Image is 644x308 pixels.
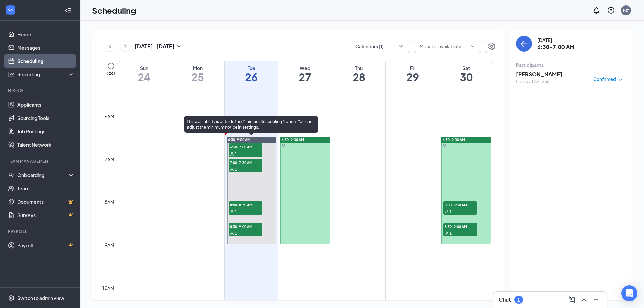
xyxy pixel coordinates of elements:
[229,159,262,166] span: 7:00-7:30 AM
[593,76,616,83] span: Confirmed
[175,42,183,50] svg: SmallChevronDown
[445,210,449,214] svg: User
[580,296,588,304] svg: ChevronUp
[230,167,234,171] svg: User
[17,54,75,68] a: Scheduling
[332,65,385,71] div: Thu
[171,65,224,71] div: Mon
[591,294,601,305] button: Minimize
[7,7,14,13] svg: WorkstreamLogo
[235,167,237,172] span: 1
[117,65,171,71] div: Sun
[520,40,528,48] svg: ArrowLeft
[282,144,285,147] svg: Sync
[17,125,75,138] a: Job Postings
[229,201,262,208] span: 8:00-8:30 AM
[499,296,511,303] h3: Chat
[225,61,278,86] a: August 26, 2025
[17,98,75,111] a: Applicants
[386,61,439,86] a: August 29, 2025
[101,284,116,292] div: 10am
[623,7,629,13] div: R#
[488,42,496,50] svg: Settings
[443,223,477,230] span: 8:30-9:00 AM
[516,36,532,52] button: back-button
[8,172,15,178] svg: UserCheck
[105,41,115,51] button: ChevronLeft
[485,40,498,53] button: Settings
[537,37,574,43] div: [DATE]
[17,295,64,301] div: Switch to admin view
[107,62,115,70] svg: Clock
[117,71,171,83] h1: 24
[17,239,75,252] a: PayrollCrown
[103,198,116,206] div: 8am
[235,151,237,156] span: 1
[65,7,71,14] svg: Collapse
[8,158,73,164] div: Team Management
[17,27,75,41] a: Home
[8,229,73,234] div: Payroll
[230,231,234,235] svg: User
[443,137,465,142] span: 6:30-9:00 AM
[225,65,278,71] div: Tue
[230,152,234,156] svg: User
[332,61,385,86] a: August 28, 2025
[92,5,136,16] h1: Scheduling
[443,201,477,208] span: 8:00-8:30 AM
[278,61,332,86] a: August 27, 2025
[445,231,449,235] svg: User
[17,138,75,151] a: Talent Network
[516,71,562,78] h3: [PERSON_NAME]
[618,78,623,82] span: down
[516,78,562,85] div: Cook at 36-236
[135,43,175,50] h3: [DATE] - [DATE]
[17,182,75,195] a: Team
[439,71,493,83] h1: 30
[17,208,75,222] a: SurveysCrown
[17,111,75,125] a: Sourcing Tools
[120,41,130,51] button: ChevronRight
[8,295,15,301] svg: Settings
[17,195,75,208] a: DocumentsCrown
[450,209,452,214] span: 1
[117,61,171,86] a: August 24, 2025
[17,71,75,78] div: Reporting
[537,43,574,51] h3: 6:30-7:00 AM
[278,65,332,71] div: Wed
[107,42,113,50] svg: ChevronLeft
[450,231,452,236] span: 1
[579,294,589,305] button: ChevronUp
[592,296,600,304] svg: Minimize
[592,6,600,14] svg: Notifications
[470,44,475,49] svg: ChevronDown
[235,209,237,214] span: 1
[621,285,637,301] div: Open Intercom Messenger
[235,231,237,236] span: 1
[282,137,304,142] span: 6:30-9:00 AM
[103,156,116,163] div: 7am
[17,41,75,54] a: Messages
[386,65,439,71] div: Fri
[228,137,250,142] span: 6:30-9:00 AM
[397,43,404,50] svg: ChevronDown
[8,71,15,78] svg: Analysis
[229,143,262,150] span: 6:30-7:00 AM
[350,40,410,53] button: Calendars (1)ChevronDown
[332,71,385,83] h1: 28
[439,65,493,71] div: Sat
[516,62,626,68] div: Participants
[420,43,467,50] input: Manage availability
[8,88,73,94] div: Hiring
[103,241,116,249] div: 9am
[17,172,69,178] div: Onboarding
[386,71,439,83] h1: 29
[517,297,520,303] div: 1
[607,6,615,14] svg: QuestionInfo
[278,71,332,83] h1: 27
[568,296,576,304] svg: ComposeMessage
[230,210,234,214] svg: User
[122,42,129,50] svg: ChevronRight
[106,70,115,77] span: CST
